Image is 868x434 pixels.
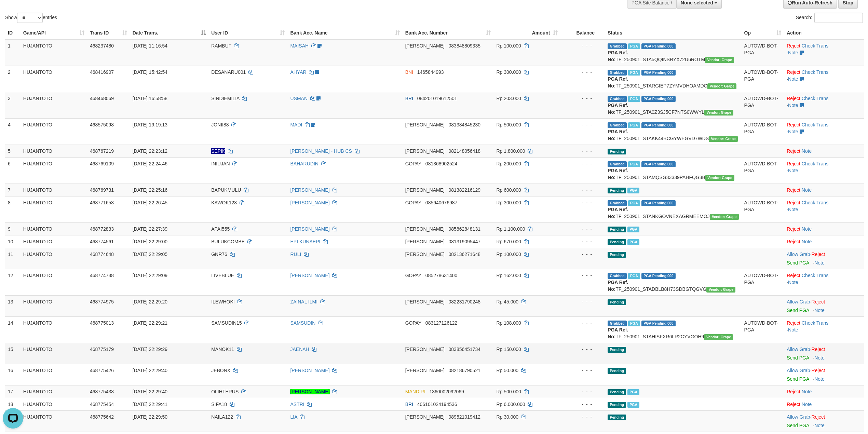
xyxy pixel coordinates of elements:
[21,248,87,269] td: HUJANTOTO
[628,43,640,49] span: Marked by aeovivi
[787,200,800,205] a: Reject
[814,355,825,361] a: Note
[405,96,413,101] span: BRI
[608,252,626,258] span: Pending
[812,368,825,373] a: Reject
[641,96,676,102] span: PGA Pending
[290,320,315,326] a: SAMSUDIN
[742,92,784,118] td: AUTOWD-BOT-PGA
[784,269,864,295] td: · ·
[563,121,602,128] div: - - -
[133,161,167,166] span: [DATE] 22:24:46
[5,269,21,295] td: 12
[812,347,825,352] a: Reject
[802,96,829,101] a: Check Trans
[21,118,87,145] td: HUJANTOTO
[211,200,237,205] span: KAWOK123
[641,70,676,76] span: PGA Pending
[21,39,87,66] td: HUJANTOTO
[608,207,628,219] b: PGA Ref. No:
[605,39,741,66] td: TF_250901_STA5QQINSRYX72U6ROTM
[742,316,784,343] td: AUTOWD-BOT-PGA
[787,96,800,101] a: Reject
[627,239,639,245] span: Marked by aeoiskan
[290,69,306,75] a: AHYAR
[405,200,421,205] span: GOPAY
[787,355,809,361] a: Send PGA
[5,118,21,145] td: 4
[605,269,741,295] td: TF_250901_STADBLB8H73SDBGTQGVG
[5,316,21,343] td: 14
[784,184,864,196] td: ·
[563,298,602,305] div: - - -
[563,69,602,76] div: - - -
[133,96,167,101] span: [DATE] 16:58:58
[290,299,317,304] a: ZAINAL ILMI
[133,148,167,154] span: [DATE] 22:23:12
[628,273,640,279] span: Marked by aeofett
[802,69,829,75] a: Check Trans
[290,200,329,205] a: [PERSON_NAME]
[563,148,602,154] div: - - -
[211,43,231,49] span: RAMBUT
[784,39,864,66] td: · ·
[90,320,114,326] span: 468775013
[417,96,457,101] span: Copy 084201019612501 to clipboard
[784,235,864,248] td: ·
[560,27,605,39] th: Balance
[90,161,114,166] span: 468769109
[405,148,445,154] span: [PERSON_NAME]
[802,187,812,193] a: Note
[405,273,421,278] span: GOPAY
[784,92,864,118] td: · ·
[608,168,628,180] b: PGA Ref. No:
[802,389,812,394] a: Note
[742,66,784,92] td: AUTOWD-BOT-PGA
[812,414,825,420] a: Reject
[787,368,810,373] a: Allow Grab
[787,252,811,257] span: ·
[608,200,627,206] span: Grabbed
[417,69,444,75] span: Copy 1465844993 to clipboard
[628,122,640,128] span: Marked by aeosyak
[21,235,87,248] td: HUJANTOTO
[133,273,167,278] span: [DATE] 22:29:09
[211,96,239,101] span: SINDIEMILIA
[784,157,864,184] td: · ·
[608,43,627,49] span: Grabbed
[788,129,798,134] a: Note
[605,316,741,343] td: TF_250901_STAHISFXR6LR2CYVGOH9
[5,157,21,184] td: 6
[405,69,413,75] span: BNI
[5,295,21,316] td: 13
[787,273,800,278] a: Reject
[21,157,87,184] td: HUJANTOTO
[787,308,809,313] a: Send PGA
[21,184,87,196] td: HUJANTOTO
[641,43,676,49] span: PGA Pending
[21,316,87,343] td: HUJANTOTO
[605,27,741,39] th: Status
[787,43,800,49] a: Reject
[563,226,602,232] div: - - -
[802,402,812,407] a: Note
[802,148,812,154] a: Note
[21,145,87,157] td: HUJANTOTO
[787,389,800,394] a: Reject
[449,299,480,304] span: Copy 082231790248 to clipboard
[784,248,864,269] td: ·
[608,227,626,232] span: Pending
[812,299,825,304] a: Reject
[641,200,676,206] span: PGA Pending
[290,122,302,127] a: MADI
[605,92,741,118] td: TF_250901_STA0Z3SJ5CF7NTS0WWYL
[496,273,521,278] span: Rp 162.000
[90,200,114,205] span: 468771653
[787,423,809,428] a: Send PGA
[496,96,521,101] span: Rp 203.000
[707,83,736,89] span: Vendor URL: https://settle31.1velocity.biz
[496,148,525,154] span: Rp 1.800.000
[641,161,676,167] span: PGA Pending
[787,320,800,326] a: Reject
[787,148,800,154] a: Reject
